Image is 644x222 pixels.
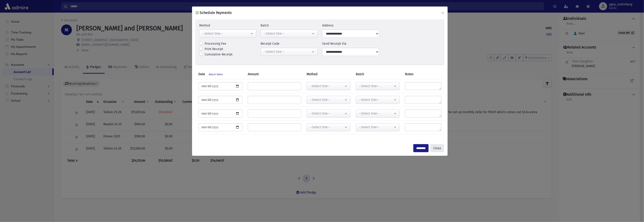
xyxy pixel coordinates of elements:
[205,47,223,52] label: Print Receipt
[310,84,344,88] div: --Select One--
[261,23,269,28] label: Batch
[356,82,400,90] button: --Select One--
[430,144,444,152] button: Close
[199,30,256,38] button: --Select One--
[205,52,232,57] label: Cumulative Receipt
[264,31,311,36] div: --Select One--
[310,125,344,130] div: --Select One--
[359,111,393,116] div: --Select One--
[322,41,346,46] label: Send Receipt Via
[307,82,350,90] button: --Select One--
[261,30,318,38] button: --Select One--
[310,111,344,116] div: --Select One--
[205,41,226,47] label: Processing Fee
[353,69,402,79] th: Batch
[196,10,232,15] h6: Schedule Payments
[310,97,344,102] div: --Select One--
[245,69,304,79] th: Amount
[209,73,223,76] a: Adjust Dates
[307,96,350,104] button: --Select One--
[356,96,400,104] button: --Select One--
[307,110,350,118] button: --Select One--
[196,69,245,79] th: Date
[202,31,250,36] div: --Select One--
[322,23,334,28] label: Address
[307,123,350,131] button: --Select One--
[264,49,311,54] div: --Select One--
[359,84,393,88] div: --Select One--
[356,110,400,118] button: --Select One--
[199,23,210,28] label: Method
[304,69,353,79] th: Method
[356,123,400,131] button: --Select One--
[402,69,444,79] th: Notes
[261,41,280,46] label: Receipt Code
[359,97,393,102] div: --Select One--
[261,48,318,56] button: --Select One--
[438,7,448,19] button: ×
[359,125,393,130] div: --Select One--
